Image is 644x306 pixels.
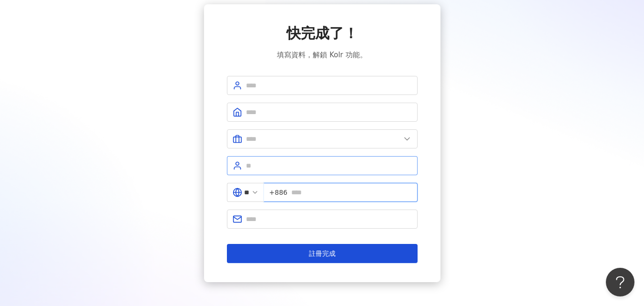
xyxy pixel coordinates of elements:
span: 快完成了！ [286,23,358,43]
span: 註冊完成 [309,250,336,257]
span: 填寫資料，解鎖 Kolr 功能。 [277,49,367,61]
button: 註冊完成 [227,244,418,263]
iframe: Help Scout Beacon - Open [606,268,634,296]
span: +886 [269,187,287,198]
